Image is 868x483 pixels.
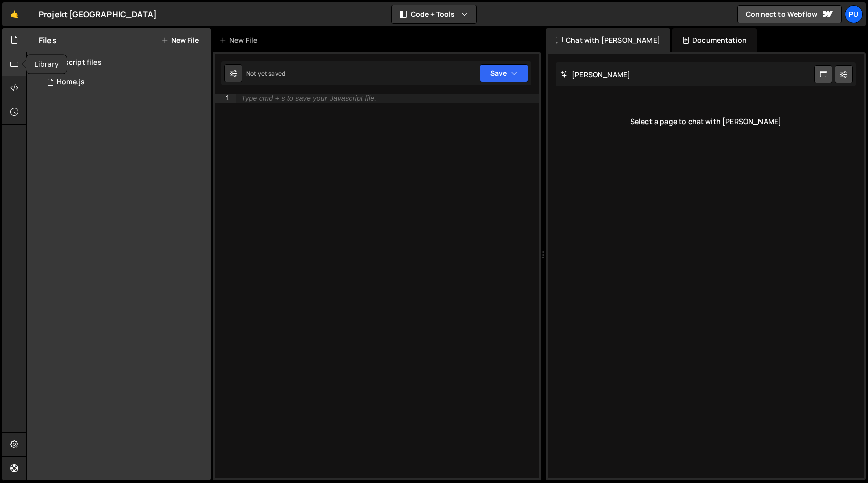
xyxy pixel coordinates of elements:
a: Connect to Webflow [737,5,842,23]
button: New File [161,36,199,44]
div: Home.js [57,78,85,87]
h2: [PERSON_NAME] [561,70,630,79]
div: Select a page to chat with [PERSON_NAME] [556,101,856,142]
button: Save [480,64,528,82]
div: Projekt [GEOGRAPHIC_DATA] [39,8,157,20]
a: 🤙 [2,2,27,26]
div: 1 [215,94,236,103]
div: Library [26,55,67,74]
a: Pu [845,5,863,23]
div: 17253/47751.js [39,72,211,92]
div: Type cmd + s to save your Javascript file. [241,95,376,102]
button: Code + Tools [392,5,476,23]
div: Not yet saved [246,69,285,78]
div: Documentation [672,28,757,52]
div: Chat with [PERSON_NAME] [546,28,670,52]
div: Javascript files [27,52,211,72]
h2: Files [39,35,57,46]
div: New File [219,35,261,45]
